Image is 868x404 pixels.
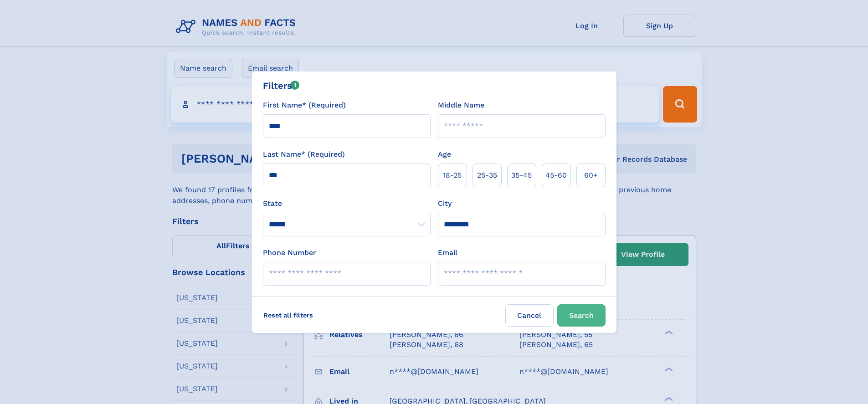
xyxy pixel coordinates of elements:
[511,170,532,181] span: 35‑45
[505,304,554,327] label: Cancel
[263,198,431,209] label: State
[438,247,457,258] label: Email
[263,79,300,92] div: Filters
[438,149,451,160] label: Age
[557,304,606,327] button: Search
[438,100,484,111] label: Middle Name
[263,149,345,160] label: Last Name* (Required)
[443,170,462,181] span: 18‑25
[545,170,567,181] span: 45‑60
[584,170,598,181] span: 60+
[477,170,497,181] span: 25‑35
[438,198,452,209] label: City
[263,100,346,111] label: First Name* (Required)
[257,304,319,326] label: Reset all filters
[263,247,316,258] label: Phone Number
